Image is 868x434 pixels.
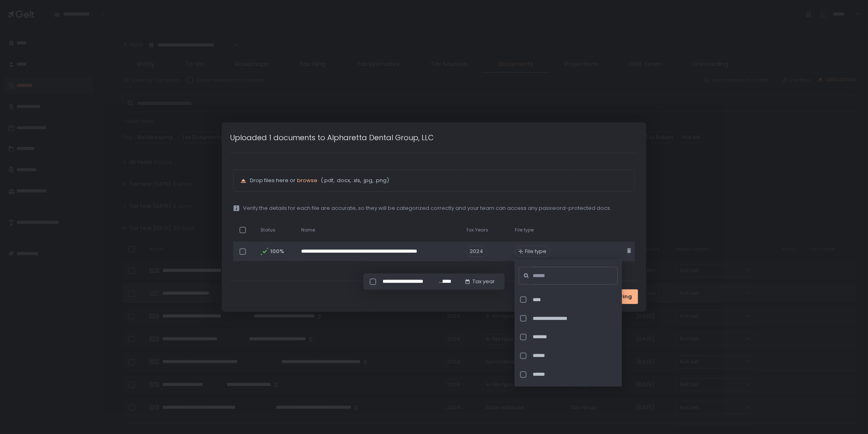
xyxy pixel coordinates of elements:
p: Drop files here or [250,177,628,184]
span: Status [260,227,275,233]
span: (.pdf, .docx, .xls, .jpg, .png) [319,177,389,184]
h1: Uploaded 1 documents to Alpharetta Dental Group, LLC [230,132,434,143]
button: Tax year [464,278,495,285]
span: 100% [270,248,283,255]
button: browse [297,177,317,184]
span: Verify the details for each file are accurate, so they will be categorized correctly and your tea... [243,205,611,212]
span: 2024 [466,246,487,257]
span: Tax Years [466,227,488,233]
span: Name [301,227,315,233]
span: File type [525,248,547,255]
span: File type [515,227,533,233]
span: browse [297,176,317,184]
